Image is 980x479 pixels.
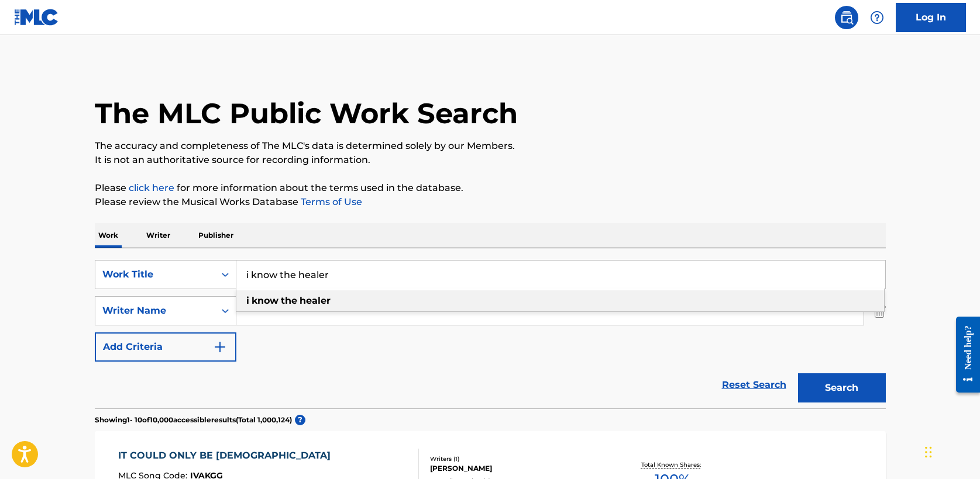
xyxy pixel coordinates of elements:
[102,268,208,282] div: Work Title
[300,295,331,306] strong: healer
[947,308,980,402] iframe: Resource Center
[213,340,227,354] img: 9d2ae6d4665cec9f34b9.svg
[896,3,966,32] a: Log In
[641,460,704,469] p: Total Known Shares:
[95,195,886,209] p: Please review the Musical Works Database
[102,304,208,318] div: Writer Name
[143,223,174,248] p: Writer
[716,372,792,398] a: Reset Search
[95,415,292,425] p: Showing 1 - 10 of 10,000 accessible results (Total 1,000,124 )
[298,196,362,207] a: Terms of Use
[129,182,174,193] a: click here
[865,6,889,29] div: Help
[118,449,336,463] div: IT COULD ONLY BE [DEMOGRAPHIC_DATA]
[252,295,278,306] strong: know
[95,260,886,408] form: Search Form
[95,332,236,362] button: Add Criteria
[95,153,886,167] p: It is not an authoritative source for recording information.
[95,181,886,195] p: Please for more information about the terms used in the database.
[295,415,305,425] span: ?
[246,295,249,306] strong: i
[95,139,886,153] p: The accuracy and completeness of The MLC's data is determined solely by our Members.
[835,6,858,29] a: Public Search
[798,373,886,402] button: Search
[921,423,980,479] iframe: Chat Widget
[195,223,237,248] p: Publisher
[870,11,884,25] img: help
[840,11,854,25] img: search
[281,295,297,306] strong: the
[95,223,122,248] p: Work
[14,9,59,26] img: MLC Logo
[925,435,932,470] div: Drag
[95,96,518,131] h1: The MLC Public Work Search
[430,463,607,474] div: [PERSON_NAME]
[430,454,607,463] div: Writers ( 1 )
